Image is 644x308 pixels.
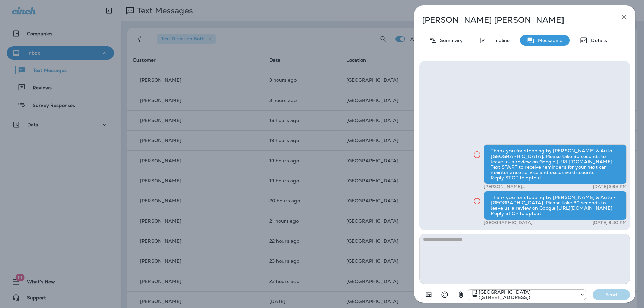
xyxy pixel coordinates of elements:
[438,288,451,301] button: Select an emoji
[484,220,569,225] p: [GEOGRAPHIC_DATA] ([STREET_ADDRESS])
[422,15,605,25] p: [PERSON_NAME] [PERSON_NAME]
[422,288,435,301] button: Add in a premade template
[593,220,627,225] p: [DATE] 3:40 PM
[484,191,627,220] div: Thank you for stopping by [PERSON_NAME] & Auto - [GEOGRAPHIC_DATA]. Please take 30 seconds to lea...
[535,38,563,43] p: Messaging
[470,148,484,162] button: Click for more info
[468,289,586,300] div: +1 (402) 571-1201
[588,38,607,43] p: Details
[484,144,627,184] div: Thank you for stopping by [PERSON_NAME] & Auto - [GEOGRAPHIC_DATA]. Please take 30 seconds to lea...
[484,184,569,189] p: [PERSON_NAME][GEOGRAPHIC_DATA] (2010 [PERSON_NAME][GEOGRAPHIC_DATA])
[479,289,576,300] p: [GEOGRAPHIC_DATA] ([STREET_ADDRESS])
[437,38,463,43] p: Summary
[470,194,484,208] button: Click for more info
[487,38,510,43] p: Timeline
[593,184,627,189] p: [DATE] 3:38 PM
